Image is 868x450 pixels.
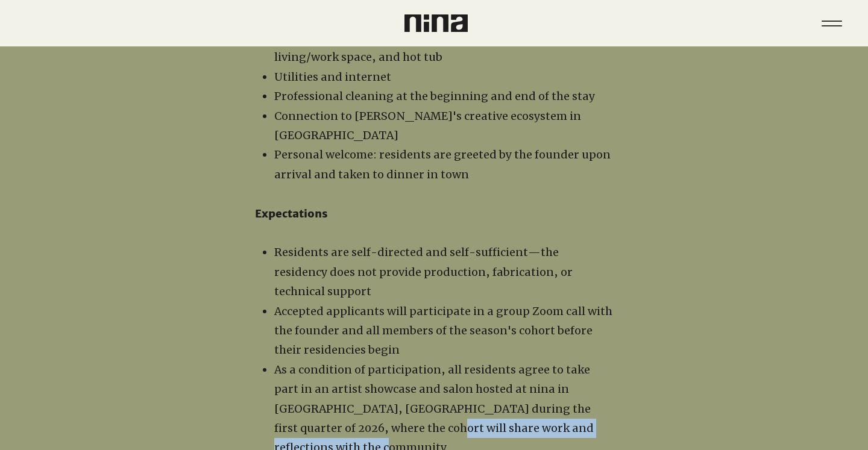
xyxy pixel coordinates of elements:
span: Expectations [255,207,328,220]
img: Nina Logo CMYK_Charcoal.png [404,14,468,32]
span: Accepted applicants will participate in a group Zoom call with the founder and all members of the... [274,304,612,357]
span: ​Utilities and internet [274,70,391,84]
span: Personal welcome: residents are greeted by the founder upon arrival and taken to dinner in town [274,148,611,181]
span: Residents are self-directed and self-sufficient—the residency does not provide production, fabric... [274,245,573,298]
nav: Site [813,5,850,42]
span: Connection to [PERSON_NAME]'s creative ecosystem in [GEOGRAPHIC_DATA] [274,109,581,142]
button: Menu [813,5,850,42]
span: Professional cleaning at the beginning and end of the stay [274,89,595,103]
